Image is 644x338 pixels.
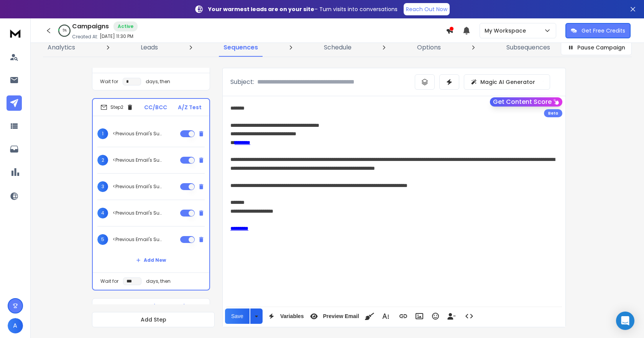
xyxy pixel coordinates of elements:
[92,312,215,327] button: Add Step
[113,210,162,216] p: <Previous Email's Subject>
[97,234,108,245] span: 5
[8,318,23,333] button: A
[208,5,314,13] strong: Your warmest leads are on your site
[178,103,202,111] p: A/Z Test
[219,38,263,57] a: Sequences
[113,21,138,31] div: Active
[136,38,163,57] a: Leads
[412,38,445,57] a: Options
[146,278,171,284] p: days, then
[100,33,133,39] p: [DATE] 11:30 PM
[100,304,133,310] div: Step 3
[113,184,162,190] p: <Previous Email's Subject>
[307,308,360,324] button: Preview Email
[412,308,427,324] button: Insert Image (⌘P)
[97,208,108,218] span: 4
[144,303,167,311] p: CC/BCC
[8,26,23,40] img: logo
[100,278,118,284] p: Wait for
[178,303,202,311] p: A/Z Test
[404,3,450,15] a: Reach Out Now
[428,308,443,324] button: Emoticons
[485,27,529,34] p: My Workspace
[113,157,162,163] p: <Previous Email's Subject>
[406,5,447,13] p: Reach Out Now
[506,43,550,52] p: Subsequences
[616,312,634,330] div: Open Intercom Messenger
[72,34,98,40] p: Created At:
[444,308,459,324] button: Insert Unsubscribe Link
[43,38,80,57] a: Analytics
[141,43,158,52] p: Leads
[72,22,109,31] h1: Campaigns
[130,253,172,268] button: Add New
[378,308,393,324] button: More Text
[462,308,476,324] button: Code View
[223,43,258,52] p: Sequences
[208,5,398,13] p: – Turn visits into conversations
[230,77,254,87] p: Subject:
[324,43,352,52] p: Schedule
[48,43,75,52] p: Analytics
[225,308,250,324] button: Save
[92,98,210,290] li: Step2CC/BCCA/Z Test1<Previous Email's Subject>2<Previous Email's Subject>3<Previous Email's Subje...
[100,104,133,111] div: Step 2
[97,155,108,166] span: 2
[100,79,118,85] p: Wait for
[146,79,170,85] p: days, then
[62,28,67,33] p: 5 %
[97,181,108,192] span: 3
[490,97,562,107] button: Get Content Score
[502,38,555,57] a: Subsequences
[464,74,550,90] button: Magic AI Generator
[565,23,631,38] button: Get Free Credits
[480,78,535,86] p: Magic AI Generator
[264,308,306,324] button: Variables
[396,308,411,324] button: Insert Link (⌘K)
[319,38,356,57] a: Schedule
[417,43,441,52] p: Options
[544,109,562,117] div: Beta
[321,313,360,320] span: Preview Email
[97,128,108,139] span: 1
[362,308,377,324] button: Clean HTML
[279,313,306,320] span: Variables
[113,131,162,137] p: <Previous Email's Subject>
[144,103,167,111] p: CC/BCC
[113,236,162,243] p: <Previous Email's Subject>
[561,40,632,55] button: Pause Campaign
[582,27,625,34] p: Get Free Credits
